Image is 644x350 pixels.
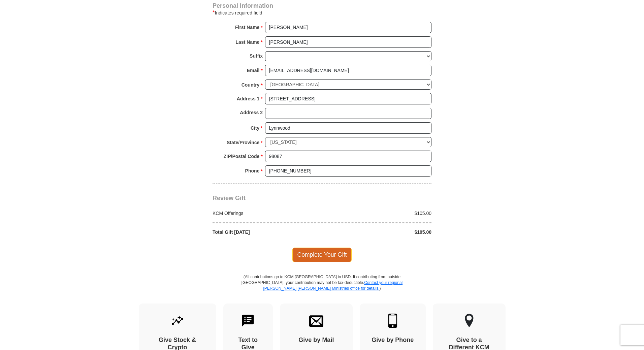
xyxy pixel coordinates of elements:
[247,66,259,75] strong: Email
[292,337,341,344] h4: Give by Mail
[322,210,435,217] div: $105.00
[170,314,185,328] img: give-by-stock.svg
[213,195,246,201] span: Review Gift
[237,94,260,103] strong: Address 1
[263,280,402,291] a: Contact your regional [PERSON_NAME] [PERSON_NAME] Ministries office for details.
[292,248,352,262] span: Complete Your Gift
[245,166,260,176] strong: Phone
[213,3,431,8] h4: Personal Information
[322,229,435,235] div: $105.00
[235,23,259,32] strong: First Name
[240,108,263,117] strong: Address 2
[250,51,263,61] strong: Suffix
[236,37,260,47] strong: Last Name
[209,229,322,235] div: Total Gift [DATE]
[372,337,414,344] h4: Give by Phone
[241,80,260,90] strong: Country
[224,152,260,161] strong: ZIP/Postal Code
[241,314,255,328] img: text-to-give.svg
[251,123,259,133] strong: City
[213,9,431,17] div: Indicates required field
[241,274,403,304] p: (All contributions go to KCM [GEOGRAPHIC_DATA] in USD. If contributing from outside [GEOGRAPHIC_D...
[309,314,323,328] img: envelope.svg
[209,210,322,217] div: KCM Offerings
[464,314,474,328] img: other-region
[386,314,400,328] img: mobile.svg
[227,138,259,147] strong: State/Province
